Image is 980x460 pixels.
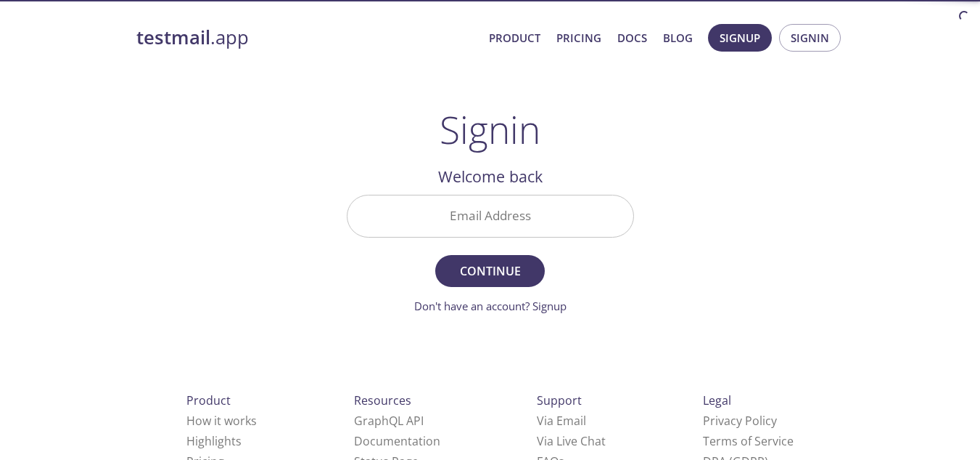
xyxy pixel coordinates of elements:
a: Blog [663,28,693,47]
span: Product [186,392,231,408]
a: Pricing [556,28,601,47]
span: Legal [703,392,731,408]
a: Don't have an account? Signup [414,299,567,313]
a: Terms of Service [703,433,794,449]
a: Docs [617,28,647,47]
a: GraphQL API [354,413,424,429]
button: Signup [708,24,772,52]
span: Signin [791,28,829,47]
button: Signin [779,24,841,52]
span: Support [537,392,582,408]
a: testmail.app [136,25,477,50]
span: Signup [720,28,760,47]
a: Privacy Policy [703,413,777,429]
a: Via Live Chat [537,433,606,449]
a: How it works [186,413,257,429]
span: Resources [354,392,411,408]
a: Product [489,28,540,47]
a: Highlights [186,433,242,449]
a: Via Email [537,413,586,429]
h2: Welcome back [347,164,634,189]
strong: testmail [136,25,210,50]
button: Continue [435,255,544,287]
h1: Signin [440,108,540,151]
span: Continue [451,261,528,281]
a: Documentation [354,433,440,449]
